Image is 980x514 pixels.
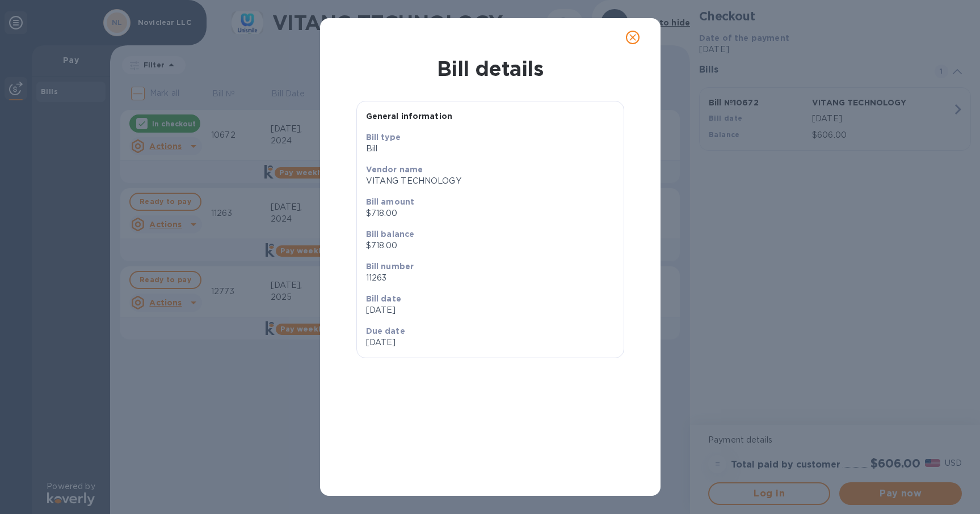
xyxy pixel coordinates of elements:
[366,337,486,349] p: [DATE]
[366,207,615,219] p: $718.00
[366,240,615,252] p: $718.00
[366,304,615,316] p: [DATE]
[366,262,414,271] b: Bill number
[619,24,646,51] button: close
[366,133,401,142] b: Bill type
[366,272,615,284] p: 11263
[366,175,615,187] p: VITANG TECHNOLOGY
[366,143,615,155] p: Bill
[329,57,651,80] h1: Bill details
[366,112,453,121] b: General information
[366,197,415,206] b: Bill amount
[366,294,401,303] b: Bill date
[366,326,405,335] b: Due date
[366,230,415,239] b: Bill balance
[366,165,423,174] b: Vendor name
